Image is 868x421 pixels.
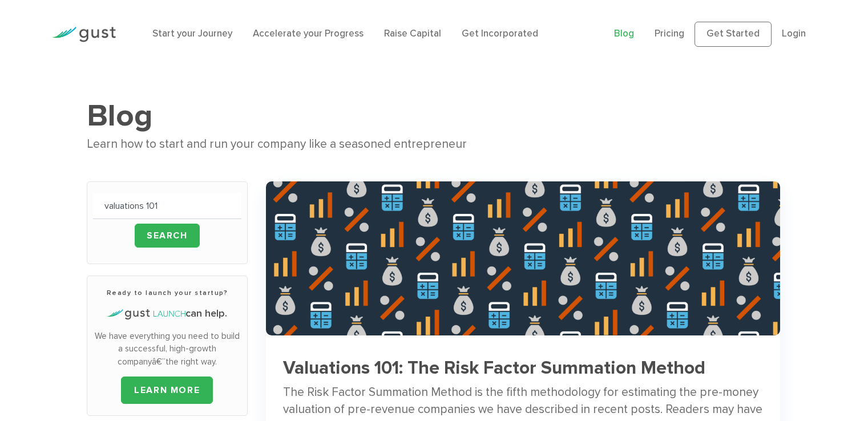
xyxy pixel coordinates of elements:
a: Get Incorporated [462,28,538,39]
a: LEARN MORE [121,377,213,404]
p: We have everything you need to build a successful, high-growth companyâ€”the right way. [93,330,241,369]
img: Gust Logo [52,27,116,42]
h3: Valuations 101: The Risk Factor Summation Method [283,358,763,378]
a: Raise Capital [384,28,441,39]
img: Us Tax Code Changes Corporations 2017 B20738aa97eb6ecb042609a5bc8d00d5e7d21c6d60eab9fa30a80596e82... [266,181,780,335]
input: Search blog [93,193,241,219]
a: Accelerate your Progress [253,28,364,39]
input: Search [135,224,200,248]
a: Login [782,28,806,39]
a: Start your Journey [152,28,232,39]
a: Blog [614,28,634,39]
h4: can help. [93,306,241,321]
h3: Ready to launch your startup? [93,288,241,298]
a: Pricing [655,28,684,39]
a: Get Started [695,22,772,47]
h1: Blog [87,97,781,135]
div: Learn how to start and run your company like a seasoned entrepreneur [87,135,781,154]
